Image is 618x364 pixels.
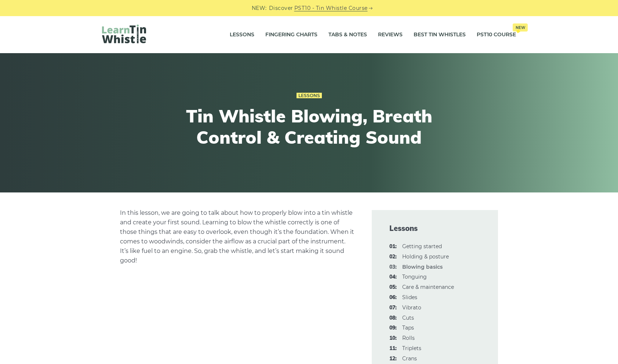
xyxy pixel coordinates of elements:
[389,223,480,234] span: Lessons
[389,304,397,312] span: 07:
[328,26,367,44] a: Tabs & Notes
[402,284,454,290] a: 05:Care & maintenance
[378,26,403,44] a: Reviews
[414,26,466,44] a: Best Tin Whistles
[402,315,414,321] a: 08:Cuts
[402,243,442,250] a: 01:Getting started
[402,273,427,280] a: 04:Tonguing
[389,344,397,353] span: 11:
[174,106,444,148] h1: Tin Whistle Blowing, Breath Control & Creating Sound
[389,263,397,272] span: 03:
[102,25,146,43] img: LearnTinWhistle.com
[513,23,528,32] span: New
[389,314,397,323] span: 08:
[402,304,421,311] a: 07:Vibrato
[402,324,414,331] a: 09:Taps
[402,335,415,341] a: 10:Rolls
[297,93,322,99] a: Lessons
[120,208,354,265] p: In this lesson, we are going to talk about how to properly blow into a tin whistle and create you...
[389,273,397,282] span: 04:
[402,294,417,301] a: 06:Slides
[230,26,254,44] a: Lessons
[389,283,397,292] span: 05:
[389,324,397,332] span: 09:
[402,345,421,352] a: 11:Triplets
[389,354,397,363] span: 12:
[389,293,397,302] span: 06:
[402,253,449,260] a: 02:Holding & posture
[402,264,443,270] strong: Blowing basics
[265,26,317,44] a: Fingering Charts
[402,355,417,362] a: 12:Crans
[389,334,397,343] span: 10:
[389,242,397,251] span: 01:
[477,26,516,44] a: PST10 CourseNew
[389,253,397,261] span: 02:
